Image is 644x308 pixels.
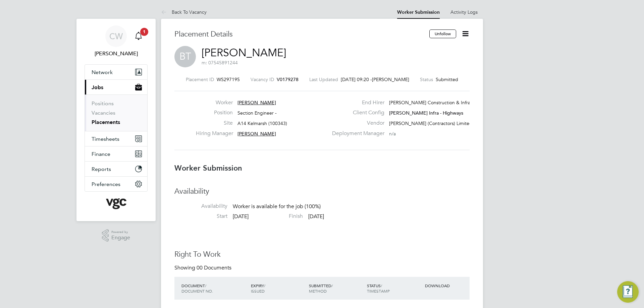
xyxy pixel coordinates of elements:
[85,95,147,131] div: Jobs
[85,162,147,176] button: Reports
[196,109,233,116] label: Position
[85,177,147,191] button: Preferences
[328,130,384,137] label: Deployment Manager
[308,213,324,220] span: [DATE]
[92,69,113,75] span: Network
[174,164,242,173] b: Worker Submission
[237,100,276,106] span: [PERSON_NAME]
[309,76,338,82] label: Last Updated
[328,99,384,106] label: End Hirer
[389,100,479,106] span: [PERSON_NAME] Construction & Infrast…
[92,136,119,142] span: Timesheets
[106,198,126,209] img: vgcgroup-logo-retina.png
[436,76,458,82] span: Submitted
[196,99,233,106] label: Worker
[85,25,148,58] a: CW[PERSON_NAME]
[161,9,207,15] a: Back To Vacancy
[202,60,238,66] span: m: 07545891244
[233,203,321,210] span: Worker is available for the job (100%)
[328,120,384,127] label: Vendor
[181,288,213,294] span: DOCUMENT NO.
[389,131,396,137] span: n/a
[237,131,276,137] span: [PERSON_NAME]
[397,9,440,15] a: Worker Submission
[174,264,233,271] div: Showing
[111,235,130,241] span: Engage
[174,213,227,220] label: Start
[307,280,365,297] div: SUBMITTED
[251,76,274,82] label: Vacancy ID
[331,283,333,288] span: /
[429,29,456,38] button: Unfollow
[174,187,470,196] h3: Availability
[389,120,472,126] span: [PERSON_NAME] (Contractors) Limited
[92,100,114,107] a: Positions
[92,151,110,157] span: Finance
[264,283,265,288] span: /
[328,109,384,116] label: Client Config
[92,84,103,90] span: Jobs
[174,203,227,210] label: Availability
[450,9,478,15] a: Activity Logs
[423,280,470,292] div: DOWNLOAD
[365,280,423,297] div: STATUS
[309,288,327,294] span: METHOD
[174,250,470,259] h3: Right To Work
[237,120,287,126] span: A14 Kelmarsh (100343)
[249,280,307,297] div: EXPIRY
[132,25,145,47] a: 1
[85,198,148,209] a: Go to home page
[372,76,409,82] span: [PERSON_NAME]
[217,76,240,82] span: WS297195
[85,80,147,95] button: Jobs
[111,229,130,235] span: Powered by
[196,130,233,137] label: Hiring Manager
[617,281,639,303] button: Engage Resource Center
[186,76,214,82] label: Placement ID
[174,46,196,67] span: BT
[205,283,206,288] span: /
[389,110,463,116] span: [PERSON_NAME] Infra - Highways
[76,19,156,221] nav: Main navigation
[92,166,111,172] span: Reports
[92,110,115,116] a: Vacancies
[180,280,249,297] div: DOCUMENT
[251,288,265,294] span: ISSUED
[237,110,277,116] span: Section Engineer -
[381,283,382,288] span: /
[367,288,390,294] span: TIMESTAMP
[174,29,424,39] h3: Placement Details
[109,32,123,41] span: CW
[250,213,303,220] label: Finish
[85,146,147,161] button: Finance
[92,181,120,187] span: Preferences
[197,264,231,271] span: 00 Documents
[92,119,120,125] a: Placements
[420,76,433,82] label: Status
[140,28,148,36] span: 1
[85,131,147,146] button: Timesheets
[233,213,249,220] span: [DATE]
[277,76,299,82] span: V0179278
[202,46,286,59] a: [PERSON_NAME]
[196,120,233,127] label: Site
[85,65,147,79] button: Network
[85,50,148,58] span: Chris Watson
[102,229,130,242] a: Powered byEngage
[341,76,372,82] span: [DATE] 09:20 -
